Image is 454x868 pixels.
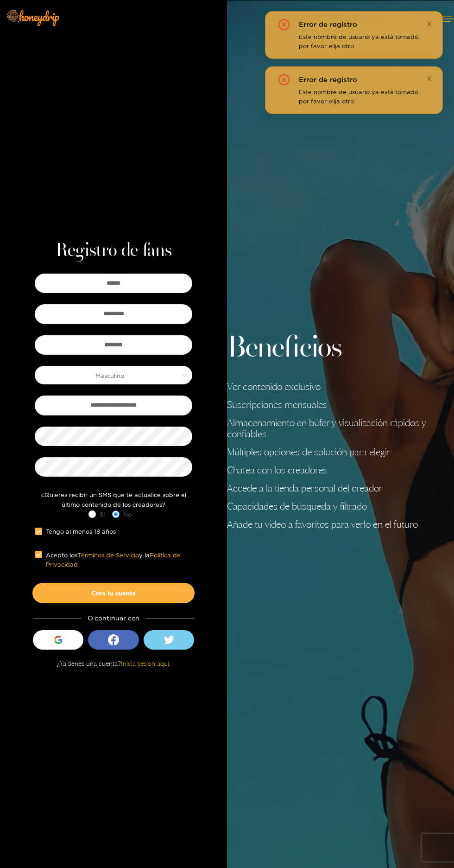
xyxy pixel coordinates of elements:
[227,399,327,410] font: Suscripciones mensuales
[278,74,290,87] span: círculo cerrado
[299,76,357,83] font: Error de registro
[227,518,418,530] font: Añade tu vídeo a favoritos para verlo en el futuro
[121,659,170,667] a: Inicia sesión aquí.
[227,381,321,392] font: Ver contenido exclusivo
[46,528,116,535] font: Tengo al menos 18 años
[227,482,383,494] font: Accede a la tienda personal del creador
[299,20,357,28] font: Error de registro
[46,552,77,558] font: Acepto los
[100,511,105,517] font: Sí
[227,446,391,458] font: Múltiples opciones de solución para elegir
[35,369,192,382] span: Masculino
[88,614,140,621] font: O continuar con
[139,552,150,558] font: y la
[123,511,132,517] font: No
[57,659,121,667] font: ¿Ya tienes una cuenta?
[426,21,432,27] span: cerca
[227,334,342,364] font: Beneficios
[227,464,327,476] font: Chatea con los creadores
[227,500,367,512] font: Capacidades de búsqueda y filtrado
[426,76,432,82] span: cerca
[278,19,290,32] span: círculo cerrado
[77,552,139,558] a: Términos de Servicio
[299,89,420,104] font: Este nombre de usuario ya está tomado, por favor elija otro
[56,242,171,260] font: Registro de fans
[32,583,195,603] button: Crea tu cuenta
[227,417,426,440] font: Almacenamiento en búfer y visualización rápidos y confiables
[41,491,186,507] font: ¿Quieres recibir un SMS que te actualice sobre el último contenido de los creadores?
[95,372,124,379] font: Masculino
[91,590,136,596] font: Crea tu cuenta
[299,33,420,49] font: Este nombre de usuario ya está tomado, por favor elija otro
